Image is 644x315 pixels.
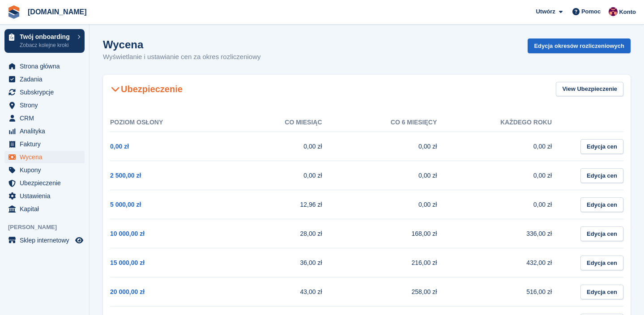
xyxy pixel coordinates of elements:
[455,277,570,306] td: 516,00 zł
[455,113,570,132] th: Każdego roku
[528,38,631,53] a: Edycja okresów rozliczeniowych
[619,8,636,17] span: Konto
[455,190,570,219] td: 0,00 zł
[4,86,85,98] a: menu
[340,132,455,161] td: 0,00 zł
[110,259,145,266] a: 15 000,00 zł
[4,60,85,72] a: menu
[110,84,183,94] h2: Ubezpieczenie
[20,138,73,150] span: Faktury
[4,138,85,150] a: menu
[103,52,261,62] p: Wyświetlanie i ustawianie cen za okres rozliczeniowy
[20,190,73,202] span: Ustawienia
[340,190,455,219] td: 0,00 zł
[556,82,623,97] a: View Ubezpieczenie
[455,248,570,277] td: 432,00 zł
[110,172,141,179] a: 2 500,00 zł
[4,29,85,53] a: Twój onboarding Zobacz kolejne kroki
[536,7,555,16] span: Utwórz
[4,125,85,137] a: menu
[20,34,73,40] p: Twój onboarding
[20,99,73,111] span: Strony
[340,277,455,306] td: 258,00 zł
[4,73,85,85] a: menu
[225,277,340,306] td: 43,00 zł
[225,161,340,190] td: 0,00 zł
[4,190,85,202] a: menu
[609,7,618,16] img: Mateusz Kacwin
[20,151,73,163] span: Wycena
[110,113,225,132] th: Poziom osłony
[580,255,623,270] a: Edycja cen
[225,248,340,277] td: 36,00 zł
[340,248,455,277] td: 216,00 zł
[580,168,623,183] a: Edycja cen
[4,99,85,111] a: menu
[225,219,340,248] td: 28,00 zł
[225,190,340,219] td: 12,96 zł
[20,203,73,215] span: Kapitał
[103,38,261,51] h1: Wycena
[4,112,85,124] a: menu
[8,223,89,232] span: [PERSON_NAME]
[20,73,73,85] span: Zadania
[20,164,73,176] span: Kupony
[580,226,623,241] a: Edycja cen
[340,113,455,132] th: Co 6 miesięcy
[225,113,340,132] th: Co miesiąc
[110,201,141,208] a: 5 000,00 zł
[4,177,85,189] a: menu
[4,151,85,163] a: menu
[20,234,73,247] span: Sklep internetowy
[4,234,85,247] a: menu
[455,219,570,248] td: 336,00 zł
[580,139,623,154] a: Edycja cen
[340,161,455,190] td: 0,00 zł
[455,161,570,190] td: 0,00 zł
[20,112,73,124] span: CRM
[580,285,623,299] a: Edycja cen
[20,60,73,72] span: Strona główna
[581,7,601,16] span: Pomoc
[20,125,73,137] span: Analityka
[580,197,623,212] a: Edycja cen
[20,41,73,49] p: Zobacz kolejne kroki
[455,132,570,161] td: 0,00 zł
[74,235,85,246] a: Podgląd sklepu
[225,132,340,161] td: 0,00 zł
[110,143,129,150] a: 0,00 zł
[4,203,85,215] a: menu
[7,5,21,19] img: stora-icon-8386f47178a22dfd0bd8f6a31ec36ba5ce8667c1dd55bd0f319d3a0aa187defe.svg
[20,177,73,189] span: Ubezpieczenie
[20,86,73,98] span: Subskrypcje
[4,164,85,176] a: menu
[110,230,145,237] a: 10 000,00 zł
[24,4,90,19] a: [DOMAIN_NAME]
[110,288,145,295] a: 20 000,00 zł
[340,219,455,248] td: 168,00 zł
